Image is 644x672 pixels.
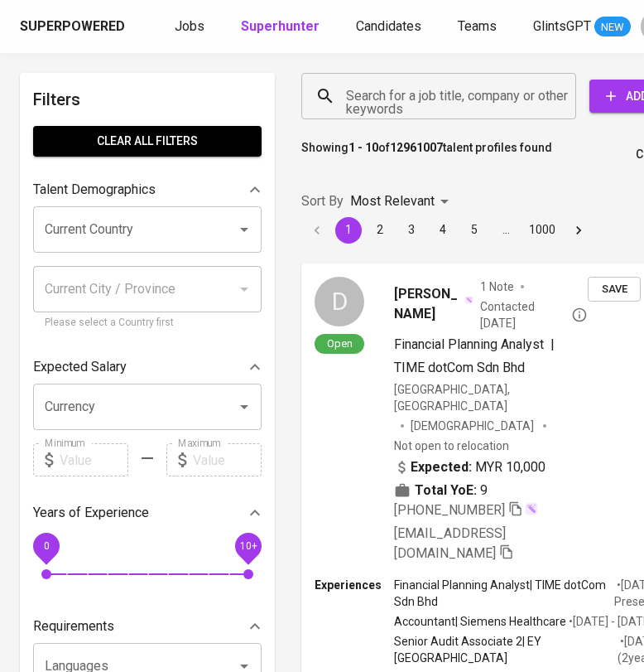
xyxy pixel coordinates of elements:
[33,616,114,636] p: Requirements
[571,307,588,323] svg: By Malaysia recruiter
[33,173,262,206] div: Talent Demographics
[33,357,127,377] p: Expected Salary
[33,351,262,384] div: Expected Salary
[315,277,364,326] div: D
[241,18,320,34] b: Superhunter
[60,443,128,476] input: Value
[320,336,359,351] span: Open
[315,577,394,593] p: Experiences
[33,503,149,523] p: Years of Experience
[175,17,208,37] a: Jobs
[480,298,588,331] span: Contacted [DATE]
[335,217,362,244] button: page 1
[350,191,435,211] p: Most Relevant
[301,191,344,211] p: Sort By
[348,141,378,154] b: 1 - 10
[394,502,505,518] span: [PHONE_NUMBER]
[33,610,262,643] div: Requirements
[565,217,592,244] button: Go to next page
[415,481,477,500] b: Total YoE:
[398,217,425,244] button: Go to page 3
[367,217,393,244] button: Go to page 2
[394,525,506,561] span: [EMAIL_ADDRESS][DOMAIN_NAME]
[233,395,256,418] button: Open
[458,18,497,34] span: Teams
[394,360,525,375] span: TIME dotCom Sdn Bhd
[464,296,473,304] img: magic_wand.svg
[533,17,631,37] a: GlintsGPT NEW
[33,496,262,529] div: Years of Experience
[20,17,125,36] div: Superpowered
[20,17,128,36] a: Superpowered
[350,186,454,217] div: Most Relevant
[524,217,560,244] button: Go to page 1000
[596,280,632,299] span: Save
[394,633,618,666] p: Senior Audit Associate 2 | EY [GEOGRAPHIC_DATA]
[175,18,204,34] span: Jobs
[301,139,552,170] p: Showing of talent profiles found
[394,577,614,610] p: Financial Planning Analyst | TIME dotCom Sdn Bhd
[394,336,544,352] span: Financial Planning Analyst
[239,540,257,552] span: 10+
[33,180,156,200] p: Talent Demographics
[411,418,536,434] span: [DEMOGRAPHIC_DATA]
[394,438,509,454] p: Not open to relocation
[390,141,443,154] b: 12961007
[43,540,49,552] span: 0
[394,613,566,630] p: Accountant | Siemens Healthcare
[356,17,425,37] a: Candidates
[461,217,488,244] button: Go to page 5
[46,131,248,152] span: Clear All filters
[394,284,463,324] span: [PERSON_NAME]
[550,335,555,355] span: |
[193,443,262,476] input: Value
[45,315,250,331] p: Please select a Country first
[533,18,591,34] span: GlintsGPT
[33,126,262,157] button: Clear All filters
[480,278,514,295] span: 1 Note
[588,277,641,302] button: Save
[480,481,488,500] span: 9
[233,218,256,241] button: Open
[525,502,538,515] img: magic_wand.svg
[301,217,594,244] nav: pagination navigation
[430,217,456,244] button: Go to page 4
[33,86,262,113] h6: Filters
[394,457,545,477] div: MYR 10,000
[394,381,588,414] div: [GEOGRAPHIC_DATA], [GEOGRAPHIC_DATA]
[594,19,631,36] span: NEW
[411,457,472,477] b: Expected:
[493,221,519,238] div: …
[356,18,421,34] span: Candidates
[458,17,500,37] a: Teams
[241,17,323,37] a: Superhunter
